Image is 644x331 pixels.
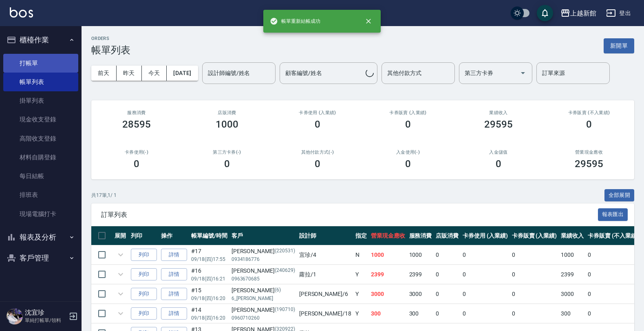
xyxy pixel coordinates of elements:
th: 客戶 [229,226,297,245]
h2: ORDERS [91,36,130,41]
td: #15 [189,285,229,304]
th: 營業現金應收 [369,226,407,245]
h2: 營業現金應收 [554,150,624,155]
h5: 沈宜珍 [25,309,66,317]
a: 現場電腦打卡 [3,205,78,223]
h2: 卡券使用(-) [101,150,172,155]
p: 09/18 (四) 16:20 [191,314,227,322]
td: 0 [510,285,559,304]
td: #16 [189,265,229,284]
a: 詳情 [161,249,187,261]
button: 列印 [131,268,157,281]
button: 前天 [91,66,117,81]
button: 登出 [603,6,634,21]
td: 蘿拉 /1 [297,265,353,284]
a: 現金收支登錄 [3,110,78,129]
td: 2399 [407,265,434,284]
td: 0 [461,245,510,265]
div: [PERSON_NAME] [232,247,295,256]
button: 列印 [131,288,157,300]
a: 每日結帳 [3,167,78,185]
h3: 0 [224,158,230,170]
th: 業績收入 [559,226,586,245]
td: 3000 [407,285,434,304]
div: [PERSON_NAME] [232,286,295,295]
td: 300 [407,304,434,323]
td: 1000 [407,245,434,265]
button: [DATE] [167,66,198,81]
p: 共 17 筆, 1 / 1 [91,192,117,199]
th: 列印 [129,226,159,245]
button: 全部展開 [604,189,635,202]
p: 6_[PERSON_NAME] [232,295,295,302]
th: 卡券販賣 (入業績) [510,226,559,245]
a: 新開單 [604,42,634,49]
td: Y [353,265,369,284]
p: (220531) [275,247,295,256]
td: 0 [461,265,510,284]
td: 1000 [369,245,407,265]
a: 詳情 [161,307,187,320]
td: 0 [586,245,640,265]
h2: 其他付款方式(-) [282,150,353,155]
button: 列印 [131,307,157,320]
td: 0 [510,304,559,323]
h2: 店販消費 [192,110,262,115]
td: [PERSON_NAME] /6 [297,285,353,304]
td: 0 [434,265,461,284]
a: 高階收支登錄 [3,129,78,148]
button: close [359,12,377,30]
td: #17 [189,245,229,265]
h3: 帳單列表 [91,44,130,56]
h3: 0 [496,158,501,170]
button: 客戶管理 [3,247,78,269]
p: (190710) [275,306,295,314]
p: (6) [275,286,281,295]
h3: 1000 [216,119,238,130]
td: 0 [510,265,559,284]
img: Person [7,308,23,324]
td: 0 [434,304,461,323]
td: 1000 [559,245,586,265]
button: 新開單 [604,38,634,53]
a: 掛單列表 [3,91,78,110]
h3: 0 [405,158,411,170]
button: 今天 [142,66,167,81]
img: Logo [10,7,33,18]
button: save [537,5,553,21]
h3: 28595 [122,119,151,130]
th: 設計師 [297,226,353,245]
h3: 29595 [484,119,513,130]
h3: 0 [586,119,592,130]
p: 0960710260 [232,314,295,322]
td: 3000 [369,285,407,304]
div: [PERSON_NAME] [232,306,295,314]
button: 列印 [131,249,157,261]
td: 300 [559,304,586,323]
a: 詳情 [161,288,187,300]
td: 0 [461,304,510,323]
th: 卡券販賣 (不入業績) [586,226,640,245]
td: 3000 [559,285,586,304]
a: 打帳單 [3,54,78,73]
td: 0 [586,265,640,284]
td: N [353,245,369,265]
h2: 業績收入 [463,110,534,115]
p: 單純打帳單/領料 [25,317,66,324]
span: 訂單列表 [101,211,598,219]
td: 2399 [559,265,586,284]
h2: 第三方卡券(-) [192,150,262,155]
td: 0 [586,285,640,304]
td: 0 [510,245,559,265]
th: 店販消費 [434,226,461,245]
button: 櫃檯作業 [3,29,78,51]
div: [PERSON_NAME] [232,267,295,275]
td: 0 [461,285,510,304]
td: 0 [586,304,640,323]
td: 0 [434,285,461,304]
h2: 卡券販賣 (不入業績) [554,110,624,115]
a: 詳情 [161,268,187,281]
h2: 入金使用(-) [373,150,443,155]
p: 0963670685 [232,275,295,282]
h3: 29595 [575,158,603,170]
